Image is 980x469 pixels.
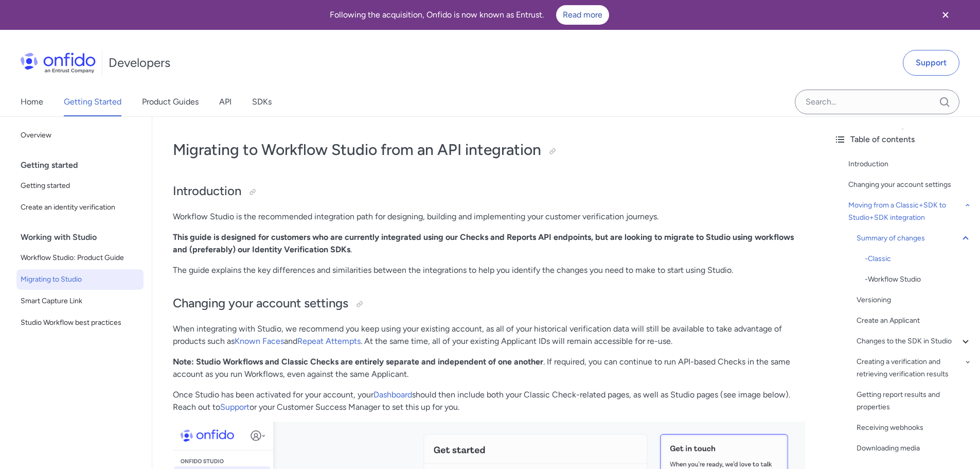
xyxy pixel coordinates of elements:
[21,252,139,264] span: Workflow Studio: Product Guide
[12,5,926,25] div: Following the acquisition, Onfido is now known as Entrust.
[903,50,959,76] a: Support
[848,179,972,191] a: Changing your account settings
[16,125,144,146] a: Overview
[173,357,543,367] strong: Note: Studio Workflows and Classic Checks are entirely separate and independent of one another
[21,317,139,329] span: Studio Workflow best practices
[848,199,972,224] a: Moving from a Classic+SDK to Studio+SDK integration
[173,389,805,413] p: Once Studio has been activated for your account, your should then include both your Classic Check...
[16,269,144,290] a: Migrating to Studio
[173,356,805,380] p: . If required, you can continue to run API-based Checks in the same account as you run Workflows,...
[556,5,609,25] a: Read more
[173,211,805,223] p: Workflow Studio is the recommended integration path for designing, building and implementing your...
[64,88,121,116] a: Getting Started
[173,231,805,256] p: .
[21,227,148,248] div: Working with Studio
[857,356,972,380] a: Creating a verification and retrieving verification results
[857,232,972,245] a: Summary of changes
[16,291,144,311] a: Smart Capture Link
[865,253,972,265] div: - Classic
[834,133,972,146] div: Table of contents
[857,294,972,306] a: Versioning
[21,295,139,307] span: Smart Capture Link
[297,336,361,346] a: Repeat Attempts
[173,232,794,254] strong: This guide is designed for customers who are currently integrated using our Checks and Reports AP...
[16,197,144,218] a: Create an identity verification
[373,390,412,399] a: Dashboard
[252,88,272,116] a: SDKs
[857,315,972,327] a: Create an Applicant
[848,158,972,170] a: Introduction
[142,88,199,116] a: Product Guides
[21,155,148,176] div: Getting started
[173,264,805,276] p: The guide explains the key differences and similarities between the integrations to help you iden...
[16,312,144,333] a: Studio Workflow best practices
[21,201,139,214] span: Create an identity verification
[173,140,805,160] h1: Migrating to Workflow Studio from an API integration
[926,2,965,28] button: Close banner
[865,273,972,286] a: -Workflow Studio
[857,442,972,455] a: Downloading media
[865,253,972,265] a: -Classic
[865,273,972,286] div: - Workflow Studio
[173,183,805,200] h2: Introduction
[173,323,805,348] p: When integrating with Studio, we recommend you keep using your existing account, as all of your h...
[109,55,170,71] h1: Developers
[857,335,972,348] a: Changes to the SDK in Studio
[21,88,43,116] a: Home
[21,180,139,192] span: Getting started
[21,53,96,73] img: Onfido Logo
[21,129,139,142] span: Overview
[795,90,959,114] input: Onfido search input field
[219,88,231,116] a: API
[857,389,972,413] a: Getting report results and properties
[939,9,952,21] svg: Close banner
[16,176,144,196] a: Getting started
[173,295,805,312] h2: Changing your account settings
[16,248,144,268] a: Workflow Studio: Product Guide
[235,336,284,346] a: Known Faces
[857,422,972,434] a: Receiving webhooks
[220,402,250,412] a: Support
[21,273,139,286] span: Migrating to Studio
